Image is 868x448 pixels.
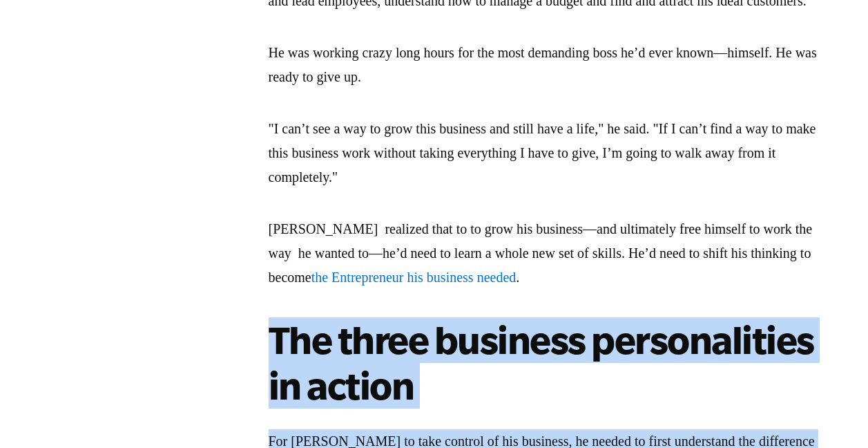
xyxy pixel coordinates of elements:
[311,270,517,285] a: the Entrepreneur his business needed
[799,382,868,448] iframe: Chat Widget
[269,117,821,189] p: "I can’t see a way to grow this business and still have a life," he said. "If I can’t find a way ...
[269,318,814,407] strong: The three business personalities in action
[269,217,821,290] p: [PERSON_NAME] realized that to to grow his business—and ultimately free himself to work the way h...
[269,41,821,89] p: He was working crazy long hours for the most demanding boss he’d ever known—himself. He was ready...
